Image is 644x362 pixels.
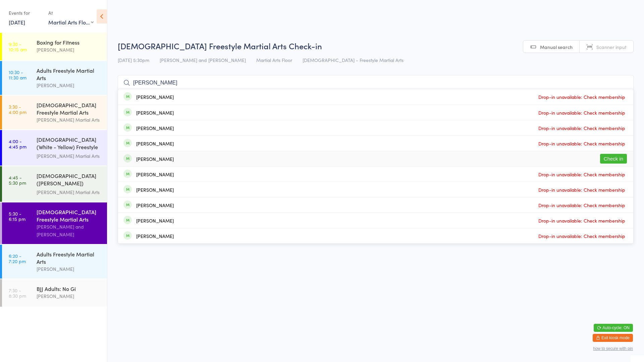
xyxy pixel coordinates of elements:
div: [DEMOGRAPHIC_DATA] (White - Yellow) Freestyle Martial Arts [37,136,101,152]
a: [DATE] [9,18,25,26]
div: Events for [9,7,42,18]
div: [DEMOGRAPHIC_DATA] ([PERSON_NAME]) Freestyle Martial Arts [37,172,101,188]
span: Scanner input [596,44,627,50]
time: 9:30 - 10:15 am [9,41,27,52]
a: 6:20 -7:20 pmAdults Freestyle Martial Arts[PERSON_NAME] [2,245,107,279]
div: [PERSON_NAME] [136,94,174,100]
a: 5:30 -6:15 pm[DEMOGRAPHIC_DATA] Freestyle Martial Arts[PERSON_NAME] and [PERSON_NAME] [2,202,107,244]
div: [PERSON_NAME] [37,81,101,89]
a: 3:30 -4:00 pm[DEMOGRAPHIC_DATA] Freestyle Martial Arts[PERSON_NAME] Martial Arts [2,96,107,129]
a: 4:45 -5:30 pm[DEMOGRAPHIC_DATA] ([PERSON_NAME]) Freestyle Martial Arts[PERSON_NAME] Martial Arts [2,166,107,202]
div: [PERSON_NAME] [136,187,174,192]
div: [PERSON_NAME] [136,172,174,177]
span: [DATE] 5:30pm [118,57,149,63]
div: [PERSON_NAME] Martial Arts [37,188,101,196]
time: 7:30 - 8:30 pm [9,288,26,298]
span: Drop-in unavailable: Check membership [537,200,627,210]
a: 10:30 -11:30 amAdults Freestyle Martial Arts[PERSON_NAME] [2,61,107,95]
span: [DEMOGRAPHIC_DATA] - Freestyle Martial Arts [303,57,404,63]
button: Exit kiosk mode [593,334,633,342]
a: 4:00 -4:45 pm[DEMOGRAPHIC_DATA] (White - Yellow) Freestyle Martial Arts[PERSON_NAME] Martial Arts [2,130,107,166]
div: [PERSON_NAME] [136,156,174,162]
span: Drop-in unavailable: Check membership [537,185,627,195]
div: [PERSON_NAME] and [PERSON_NAME] [37,223,101,238]
span: Manual search [540,44,573,50]
span: Drop-in unavailable: Check membership [537,92,627,102]
input: Search [118,75,634,90]
div: Adults Freestyle Martial Arts [37,250,101,265]
div: [PERSON_NAME] [136,233,174,239]
time: 3:30 - 4:00 pm [9,104,26,115]
h2: [DEMOGRAPHIC_DATA] Freestyle Martial Arts Check-in [118,40,634,51]
div: [PERSON_NAME] [136,218,174,223]
span: Drop-in unavailable: Check membership [537,123,627,133]
span: Drop-in unavailable: Check membership [537,108,627,118]
span: Drop-in unavailable: Check membership [537,169,627,179]
span: Drop-in unavailable: Check membership [537,138,627,148]
div: [PERSON_NAME] [136,202,174,208]
div: [PERSON_NAME] [37,292,101,300]
span: [PERSON_NAME] and [PERSON_NAME] [160,57,246,63]
div: [PERSON_NAME] [37,265,101,273]
div: [PERSON_NAME] [37,46,101,54]
time: 4:45 - 5:30 pm [9,175,26,185]
button: Check in [600,154,627,164]
time: 4:00 - 4:45 pm [9,138,26,149]
div: [PERSON_NAME] Martial Arts [37,116,101,124]
div: [PERSON_NAME] [136,110,174,115]
button: how to secure with pin [593,346,633,351]
div: [PERSON_NAME] [136,141,174,146]
div: BJJ Adults: No Gi [37,285,101,292]
time: 10:30 - 11:30 am [9,69,26,80]
div: Adults Freestyle Martial Arts [37,67,101,81]
time: 6:20 - 7:20 pm [9,253,26,264]
div: Boxing for Fitness [37,39,101,46]
div: At [48,7,94,18]
span: Drop-in unavailable: Check membership [537,216,627,226]
span: Drop-in unavailable: Check membership [537,231,627,241]
div: [PERSON_NAME] Martial Arts [37,152,101,160]
a: 9:30 -10:15 amBoxing for Fitness[PERSON_NAME] [2,33,107,60]
a: 7:30 -8:30 pmBJJ Adults: No Gi[PERSON_NAME] [2,279,107,307]
div: [DEMOGRAPHIC_DATA] Freestyle Martial Arts [37,208,101,223]
div: [DEMOGRAPHIC_DATA] Freestyle Martial Arts [37,101,101,116]
div: Martial Arts Floor [48,18,94,26]
span: Martial Arts Floor [256,57,292,63]
div: [PERSON_NAME] [136,125,174,131]
button: Auto-cycle: ON [594,324,633,332]
time: 5:30 - 6:15 pm [9,211,25,222]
